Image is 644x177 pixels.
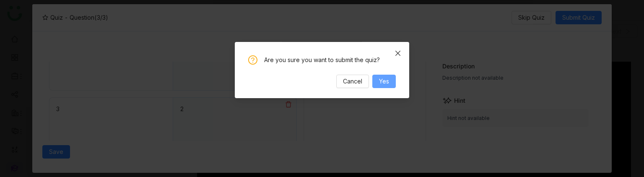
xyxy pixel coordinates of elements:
[379,77,389,86] span: Yes
[264,55,396,65] div: Are you sure you want to submit the quiz?
[343,77,362,86] span: Cancel
[372,75,396,88] button: Yes
[336,75,369,88] button: Cancel
[387,42,409,65] button: Close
